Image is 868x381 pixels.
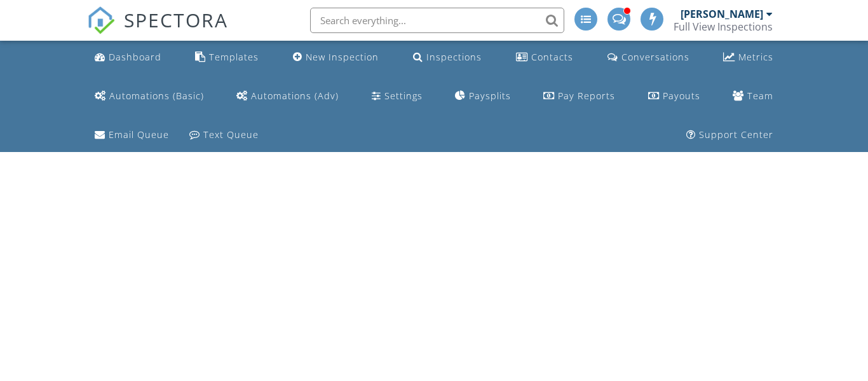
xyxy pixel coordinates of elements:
[718,46,778,69] a: Metrics
[251,90,339,102] div: Automations (Adv)
[538,85,620,108] a: Pay Reports
[184,123,264,147] a: Text Queue
[681,123,778,147] a: Support Center
[728,85,778,108] a: Team
[90,123,174,147] a: Email Queue
[190,46,264,69] a: Templates
[310,8,564,33] input: Search everything...
[306,51,379,63] div: New Inspection
[681,8,763,20] div: [PERSON_NAME]
[90,85,209,108] a: Automations (Basic)
[109,128,169,141] div: Email Queue
[602,46,695,69] a: Conversations
[90,46,166,69] a: Dashboard
[203,128,259,141] div: Text Queue
[663,90,700,102] div: Payouts
[231,85,344,108] a: Automations (Advanced)
[87,6,115,34] img: The Best Home Inspection Software - Spectora
[643,85,705,108] a: Payouts
[288,46,384,69] a: New Inspection
[674,20,773,33] div: Full View Inspections
[738,51,773,63] div: Metrics
[124,6,228,33] span: SPECTORA
[747,90,773,102] div: Team
[531,51,573,63] div: Contacts
[109,90,204,102] div: Automations (Basic)
[426,51,482,63] div: Inspections
[87,17,228,44] a: SPECTORA
[450,85,516,108] a: Paysplits
[469,90,511,102] div: Paysplits
[384,90,423,102] div: Settings
[699,128,773,141] div: Support Center
[621,51,689,63] div: Conversations
[408,46,487,69] a: Inspections
[209,51,259,63] div: Templates
[511,46,578,69] a: Contacts
[558,90,615,102] div: Pay Reports
[367,85,428,108] a: Settings
[109,51,161,63] div: Dashboard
